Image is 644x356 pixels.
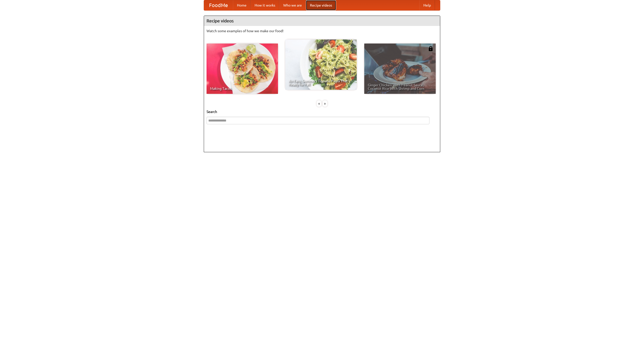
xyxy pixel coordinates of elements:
a: An Easy, Summery Tomato Pasta That's Ready for Fall [285,39,357,90]
div: « [317,100,321,107]
h5: Search [207,109,437,114]
div: » [323,100,327,107]
a: Home [233,0,251,10]
p: Watch some examples of how we make our food! [207,28,437,33]
span: An Easy, Summery Tomato Pasta That's Ready for Fall [289,79,353,86]
a: Who we are [279,0,306,10]
a: How it works [251,0,279,10]
a: Making Tacos [207,44,278,94]
a: Help [419,0,435,10]
h4: Recipe videos [204,16,440,26]
img: 483408.png [428,46,433,51]
a: Recipe videos [306,0,336,10]
span: Making Tacos [210,87,274,90]
a: FoodMe [204,0,233,10]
